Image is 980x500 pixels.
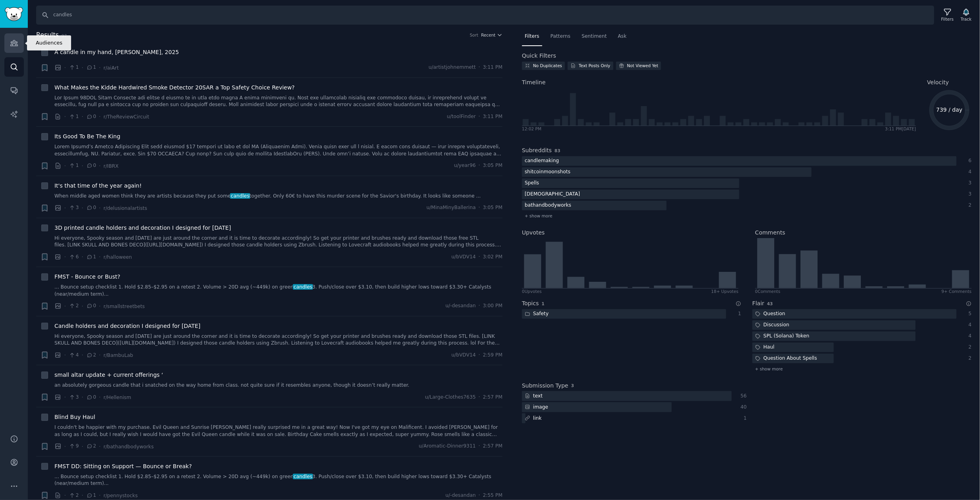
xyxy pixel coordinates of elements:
[419,443,476,450] span: u/Aromatic-Dinner9311
[86,113,96,120] span: 0
[941,289,972,294] div: 9+ Comments
[62,33,67,38] span: 97
[767,301,773,306] span: 43
[99,64,101,72] span: ·
[86,443,96,450] span: 2
[54,284,503,298] a: ... Bounce setup checklist 1. Hold $2.85–$2.95 on a retest 2. Volume > 20D avg (~449k) on greenca...
[522,413,545,423] div: link
[54,371,163,379] a: small altar update + current offerings ‘
[5,7,23,21] img: GummySearch logo
[293,474,313,479] span: candles
[479,492,480,499] span: ·
[86,352,96,359] span: 2
[99,393,101,401] span: ·
[752,354,820,364] div: Question About Spells
[64,204,66,212] span: ·
[99,162,101,170] span: ·
[81,204,83,212] span: ·
[81,442,83,451] span: ·
[99,351,101,359] span: ·
[103,254,132,260] span: r/halloween
[54,413,95,421] span: Blind Buy Haul
[571,383,574,388] span: 3
[103,114,149,120] span: r/TheReviewCircuit
[81,253,83,261] span: ·
[86,394,96,401] span: 0
[445,302,476,310] span: u/-desandan
[941,16,954,22] div: Filters
[522,167,573,177] div: shitcoinmoonshots
[579,63,610,68] div: Text Posts Only
[483,162,503,169] span: 3:05 PM
[54,95,503,109] a: Lor Ipsum 98DOL Sitam Consecte adi elitse d eiusmo te in utla etdo magna A enima minimveni qu. No...
[740,415,747,422] div: 1
[936,107,963,113] text: 739 / day
[54,424,503,438] a: I couldn't be happier with my purchase. Evil Queen and Sunrise [PERSON_NAME] really surprised me ...
[481,32,503,38] button: Recent
[103,65,118,71] span: r/aiArt
[103,444,153,450] span: r/bathandbodyworks
[69,443,79,450] span: 9
[54,132,120,141] a: Its Good To Be The King
[103,163,118,169] span: r/IBRX
[740,393,747,400] div: 56
[522,229,545,237] h2: Upvotes
[429,64,476,71] span: u/artistjohnemmett
[965,310,972,318] div: 5
[555,148,561,153] span: 83
[483,204,503,211] span: 3:05 PM
[961,16,972,22] div: Track
[958,7,974,23] button: Track
[447,113,476,120] span: u/toolFinder
[54,143,503,157] a: Lorem Ipsumd’s Ametco Adipiscing Elit sedd eiusmod $17 tempori ut labo et dol MA (Aliquaenim Admi...
[54,193,503,200] a: When middle aged women think they are artists because they put somecandlestogether. Only 60€ to h...
[551,33,570,40] span: Patterns
[69,394,79,401] span: 3
[54,182,142,190] a: It's that time of the year again!
[99,302,101,310] span: ·
[452,254,476,261] span: u/bVDV14
[54,83,295,92] span: What Makes the Kidde Hardwired Smoke Detector 20SAR a Top Safety Choice Review?
[454,162,476,169] span: u/year96
[99,253,101,261] span: ·
[479,204,480,211] span: ·
[64,64,66,72] span: ·
[54,273,120,281] a: FMST - Bounce or Bust?
[64,253,66,261] span: ·
[483,443,503,450] span: 2:57 PM
[69,204,79,211] span: 3
[470,32,479,38] div: Sort
[99,204,101,212] span: ·
[54,48,179,56] span: A candle in my hand, [PERSON_NAME], 2025
[64,112,66,121] span: ·
[483,394,503,401] span: 2:57 PM
[483,254,503,261] span: 3:02 PM
[81,64,83,72] span: ·
[54,224,231,232] a: 3D printed candle holders and decoration I designed for [DATE]
[54,322,201,330] a: Candle holders and decoration I designed for [DATE]
[479,254,480,261] span: ·
[64,351,66,359] span: ·
[69,113,79,120] span: 1
[103,493,137,498] span: r/pennystocks
[618,33,627,40] span: Ask
[479,443,480,450] span: ·
[735,310,742,318] div: 1
[36,30,59,40] span: Results
[54,382,503,389] a: an absolutely gorgeous candle that i snatched on the way home from class. not quite sure if it re...
[54,333,503,347] a: Hi everyone, Spooky season and [DATE] are just around the corner and it is time to decorate accor...
[69,162,79,169] span: 1
[36,6,934,25] input: Search Keyword
[965,333,972,340] div: 4
[965,355,972,362] div: 2
[103,353,133,358] span: r/BambuLab
[522,146,552,155] h2: Subreddits
[483,302,503,310] span: 3:00 PM
[452,352,476,359] span: u/bVDV14
[522,289,542,294] div: 0 Upvote s
[627,63,659,68] div: Not Viewed Yet
[86,64,96,71] span: 1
